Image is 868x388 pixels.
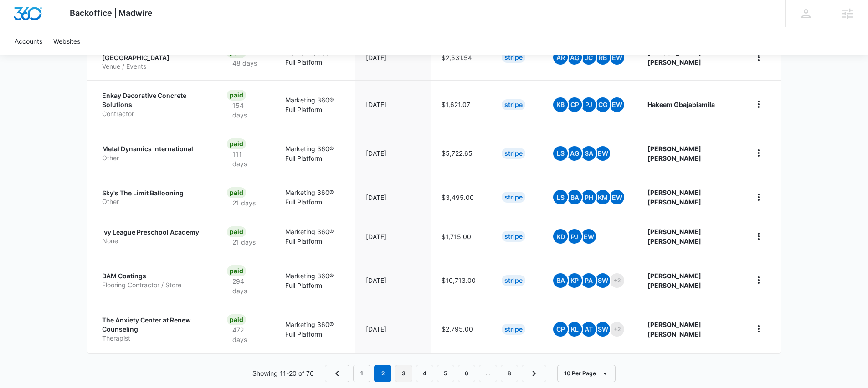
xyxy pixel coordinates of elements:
a: Page 8 [501,365,518,382]
a: The Anxiety Center at Renew CounselingTherapist [102,316,205,342]
span: Backoffice | Madwire [70,8,153,18]
p: Marketing 360® Full Platform [285,95,344,114]
span: AT [581,322,596,337]
div: Paid [227,265,246,276]
span: +2 [610,273,624,288]
a: Page 3 [395,365,412,382]
span: EW [596,146,610,161]
td: $5,722.65 [431,129,491,178]
div: Paid [227,90,246,101]
p: Flooring Contractor / Store [102,281,205,290]
a: Enkay Decorative Concrete SolutionsContractor [102,91,205,118]
a: Accounts [9,27,48,55]
button: home [751,322,766,336]
div: Stripe [502,99,525,110]
span: JC [581,50,596,65]
span: RB [596,50,610,65]
p: Metal Dynamics International [102,144,205,153]
span: PA [581,273,596,288]
span: kD [553,229,568,244]
span: KM [596,190,610,204]
p: Other [102,153,205,163]
button: home [751,229,766,244]
p: 21 days [227,198,261,208]
a: Previous Page [325,365,349,382]
div: Stripe [502,52,525,63]
p: 48 days [227,58,262,68]
p: Sky's The Limit Ballooning [102,189,205,198]
span: BA [553,273,568,288]
strong: [PERSON_NAME] [PERSON_NAME] [647,272,701,289]
p: 294 days [227,276,263,296]
td: $2,795.00 [431,305,491,353]
div: Stripe [502,231,525,242]
p: 154 days [227,101,263,120]
p: Marketing 360® Full Platform [285,144,344,163]
strong: [PERSON_NAME] [PERSON_NAME] [647,145,701,162]
span: LS [553,190,568,204]
span: SW [596,322,610,337]
span: EW [610,190,624,204]
p: 21 days [227,237,261,247]
a: BAM CoatingsFlooring Contractor / Store [102,271,205,289]
span: PH [581,190,596,204]
p: The Anxiety Center at Renew Counseling [102,316,205,333]
span: CP [567,97,582,112]
td: [DATE] [355,129,431,178]
span: KB [553,97,568,112]
a: Page 6 [458,365,475,382]
nav: Pagination [325,365,546,382]
p: Marketing 360® Full Platform [285,188,344,207]
p: Enkay Decorative Concrete Solutions [102,91,205,109]
span: CP [553,322,568,337]
td: [DATE] [355,178,431,217]
strong: [PERSON_NAME] [PERSON_NAME] [647,228,701,245]
span: KP [567,273,582,288]
strong: [PERSON_NAME] [PERSON_NAME] [647,321,701,338]
div: Paid [227,314,246,325]
div: Paid [227,138,246,149]
button: home [751,273,766,287]
td: $2,531.54 [431,35,491,80]
span: EW [581,229,596,244]
td: [DATE] [355,80,431,129]
a: Sky's The Limit BallooningOther [102,189,205,206]
span: EW [610,50,624,65]
span: AG [567,50,582,65]
button: home [751,50,766,65]
span: AR [553,50,568,65]
button: home [751,190,766,204]
a: Next Page [522,365,546,382]
p: Marketing 360® Full Platform [285,48,344,67]
a: Metal Dynamics InternationalOther [102,144,205,162]
strong: [PERSON_NAME] [PERSON_NAME] [647,189,701,206]
p: Marketing 360® Full Platform [285,227,344,246]
button: 10 Per Page [557,365,616,382]
p: 472 days [227,325,263,344]
div: Paid [227,226,246,237]
button: home [751,97,766,112]
p: Therapist [102,334,205,343]
p: Marketing 360® Full Platform [285,271,344,290]
div: Stripe [502,192,525,203]
p: Ivy League Preschool Academy [102,228,205,237]
span: BA [567,190,582,204]
td: [DATE] [355,305,431,353]
span: PJ [567,229,582,244]
p: None [102,236,205,245]
div: Stripe [502,324,525,335]
span: SA [581,146,596,161]
td: $10,713.00 [431,256,491,305]
span: LS [553,146,568,161]
span: CG [596,97,610,112]
td: [DATE] [355,256,431,305]
td: [DATE] [355,217,431,256]
a: Websites [48,27,86,55]
a: Page 4 [416,365,433,382]
td: $3,495.00 [431,178,491,217]
span: SW [596,273,610,288]
a: Page 1 [353,365,370,382]
span: +2 [610,322,624,337]
span: PJ [581,97,596,112]
strong: Hakeem Gbajabiamila [647,101,715,108]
